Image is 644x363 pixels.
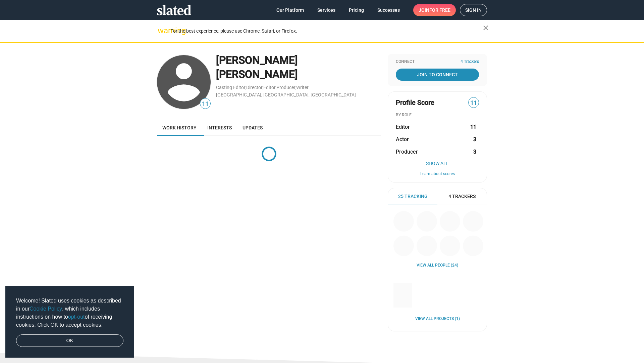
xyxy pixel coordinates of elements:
span: , [263,86,263,90]
span: Interests [207,125,232,130]
span: 11 [469,98,479,108]
button: Show All [396,161,479,166]
a: Director [246,85,263,90]
strong: 3 [473,136,476,143]
span: Successes [377,4,400,16]
span: for free [429,4,450,16]
a: Pricing [343,4,369,16]
a: View all Projects (1) [415,316,460,322]
span: Updates [243,125,263,130]
mat-icon: warning [158,27,166,35]
a: Our Platform [271,4,309,16]
strong: 3 [473,148,476,155]
span: , [296,86,296,90]
span: Pricing [349,4,364,16]
span: Our Platform [276,4,304,16]
a: Updates [237,120,268,136]
mat-icon: close [482,24,490,32]
a: Writer [296,85,309,90]
span: Work history [162,125,197,130]
div: [PERSON_NAME] [PERSON_NAME] [216,53,381,82]
a: View all People (24) [417,263,458,268]
span: 25 Tracking [398,193,428,200]
span: Welcome! Slated uses cookies as described in our , which includes instructions on how to of recei... [16,297,123,329]
div: For the best experience, please use Chrome, Safari, or Firefox. [170,27,483,36]
a: Work history [157,120,202,136]
a: Cookie Policy [30,306,62,312]
a: opt-out [68,314,85,320]
span: 11 [200,99,210,109]
span: Join To Connect [397,69,478,81]
a: Services [312,4,341,16]
a: Editor [263,85,276,90]
span: Join [419,4,450,16]
strong: 11 [470,123,476,130]
a: Interests [202,120,237,136]
span: 4 Trackers [448,193,476,200]
a: Sign in [460,4,487,16]
span: Sign in [465,4,482,16]
span: Actor [396,136,409,143]
span: Services [317,4,335,16]
span: , [246,86,246,90]
span: Profile Score [396,98,434,107]
div: BY ROLE [396,113,479,118]
a: Join To Connect [396,69,479,81]
a: Joinfor free [413,4,456,16]
a: [GEOGRAPHIC_DATA], [GEOGRAPHIC_DATA], [GEOGRAPHIC_DATA] [216,92,356,97]
span: Editor [396,123,410,130]
span: Producer [396,148,418,155]
a: Producer [276,85,296,90]
a: Successes [372,4,405,16]
a: dismiss cookie message [16,334,123,347]
div: cookieconsent [5,286,134,358]
div: Connect [396,59,479,65]
span: 4 Trackers [461,59,479,65]
span: , [276,86,276,90]
a: Casting Editor [216,85,246,90]
button: Learn about scores [396,171,479,177]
